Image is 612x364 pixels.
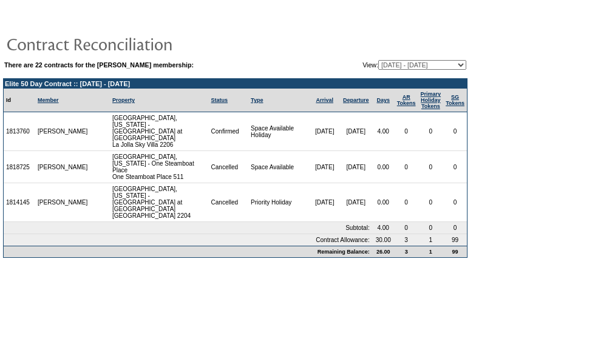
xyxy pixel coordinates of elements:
td: 26.00 [372,246,395,257]
td: 0 [443,222,467,234]
td: 1813760 [4,112,35,151]
img: pgTtlContractReconciliation.gif [6,32,249,56]
a: Status [211,97,228,103]
td: 0.00 [372,151,395,183]
a: Days [376,97,390,103]
td: 3 [395,246,418,257]
td: 1 [418,234,444,246]
td: [GEOGRAPHIC_DATA], [US_STATE] - [GEOGRAPHIC_DATA] at [GEOGRAPHIC_DATA] La Jolla Sky Villa 2206 [110,112,209,151]
td: 0 [418,183,444,222]
td: [GEOGRAPHIC_DATA], [US_STATE] - One Steamboat Place One Steamboat Place 511 [110,151,209,183]
td: 0.00 [372,183,395,222]
td: [DATE] [309,151,339,183]
td: 4.00 [372,112,395,151]
td: 3 [395,234,418,246]
a: Property [112,97,135,103]
td: 1 [418,246,444,257]
td: Contract Allowance: [4,234,372,246]
a: Type [251,97,263,103]
td: [GEOGRAPHIC_DATA], [US_STATE] - [GEOGRAPHIC_DATA] at [GEOGRAPHIC_DATA] [GEOGRAPHIC_DATA] 2204 [110,183,209,222]
td: Cancelled [209,151,249,183]
td: [PERSON_NAME] [35,112,90,151]
td: [DATE] [340,183,372,222]
td: 4.00 [372,222,395,234]
a: Member [38,97,59,103]
td: Id [4,89,35,112]
td: 1818725 [4,151,35,183]
td: [DATE] [309,112,339,151]
a: Departure [343,97,369,103]
td: 0 [395,151,418,183]
td: [DATE] [340,112,372,151]
td: 0 [418,112,444,151]
a: ARTokens [397,94,416,106]
td: [PERSON_NAME] [35,151,90,183]
a: Arrival [316,97,333,103]
a: SGTokens [446,94,464,106]
td: 0 [443,112,467,151]
td: 0 [395,183,418,222]
td: 0 [418,222,444,234]
td: 0 [443,183,467,222]
td: [DATE] [309,183,339,222]
b: There are 22 contracts for the [PERSON_NAME] membership: [4,61,194,69]
a: Primary HolidayTokens [421,91,441,109]
td: 99 [443,246,467,257]
td: [PERSON_NAME] [35,183,90,222]
td: Space Available [248,151,309,183]
td: Priority Holiday [248,183,309,222]
td: 0 [443,151,467,183]
td: 99 [443,234,467,246]
td: Remaining Balance: [4,246,372,257]
td: Space Available Holiday [248,112,309,151]
td: 0 [418,151,444,183]
td: View: [303,60,466,70]
td: Elite 50 Day Contract :: [DATE] - [DATE] [4,79,467,89]
td: 30.00 [372,234,395,246]
td: 0 [395,222,418,234]
td: Cancelled [209,183,249,222]
td: 1814145 [4,183,35,222]
td: Subtotal: [4,222,372,234]
td: [DATE] [340,151,372,183]
td: Confirmed [209,112,249,151]
td: 0 [395,112,418,151]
